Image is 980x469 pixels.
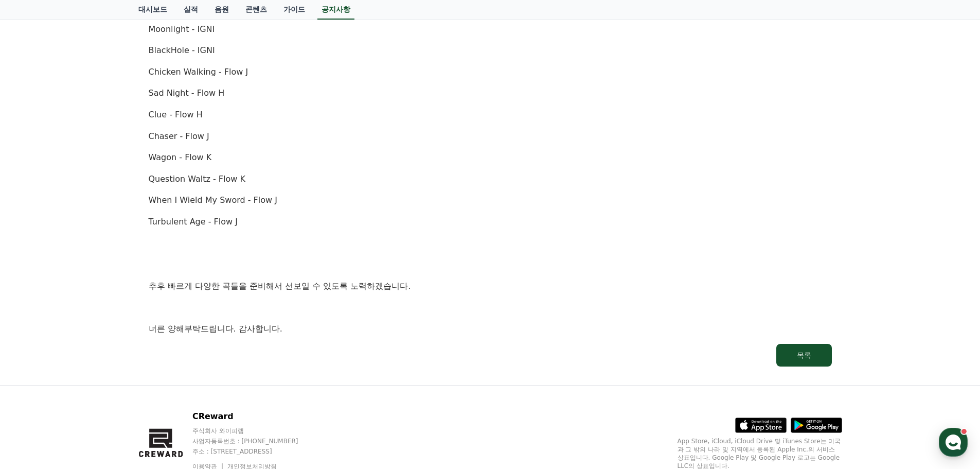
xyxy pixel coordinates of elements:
[149,44,832,57] p: BlackHole - IGNI
[149,108,832,121] p: Clue - Flow H
[149,23,832,36] p: Moonlight - IGNI
[68,326,133,352] a: 대화
[149,344,832,367] a: 목록
[3,326,68,352] a: 홈
[149,86,832,100] p: Sad Night - Flow H
[776,344,832,367] button: 목록
[192,437,318,445] p: 사업자등록번호 : [PHONE_NUMBER]
[149,130,832,143] p: Chaser - Flow J
[192,447,318,456] p: 주소 : [STREET_ADDRESS]
[797,350,811,360] div: 목록
[149,215,832,229] p: Turbulent Age - Flow J
[133,326,198,352] a: 설정
[159,342,171,350] span: 설정
[149,65,832,79] p: Chicken Walking - Flow J
[192,410,318,423] p: CReward
[94,342,106,351] span: 대화
[149,194,832,207] p: When I Wield My Sword - Flow J
[149,151,832,164] p: Wagon - Flow K
[149,280,832,293] p: 추후 빠르게 다양한 곡들을 준비해서 선보일 수 있도록 노력하겠습니다.
[32,342,39,350] span: 홈
[149,172,832,186] p: Question Waltz - Flow K
[149,322,832,336] p: 너른 양해부탁드립니다. 감사합니다.
[192,427,318,435] p: 주식회사 와이피랩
